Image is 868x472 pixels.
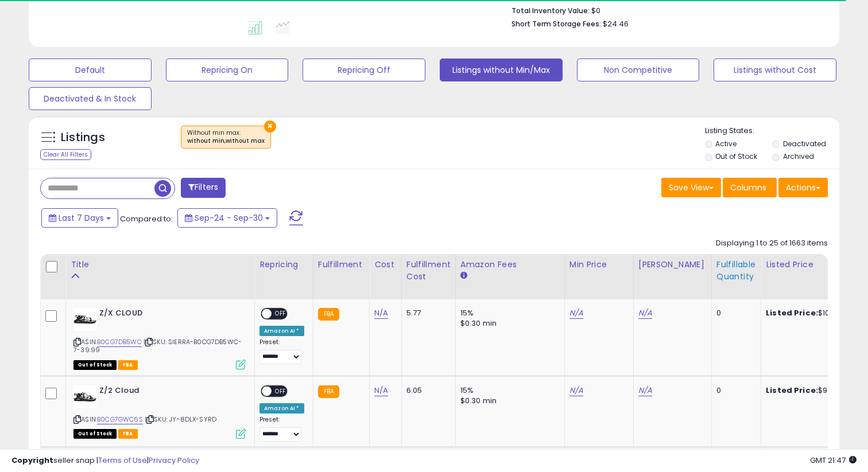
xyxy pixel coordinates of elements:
[716,385,752,396] div: 0
[318,259,365,271] div: Fulfillment
[460,271,467,281] small: Amazon Fees.
[120,213,173,224] span: Compared to:
[460,259,560,271] div: Amazon Fees
[73,385,96,408] img: 41dpRtPhnCL._SL40_.jpg
[73,308,246,368] div: ASIN:
[99,385,239,399] b: Z/2 Cloud
[716,238,828,249] div: Displaying 1 to 25 of 1663 items
[638,259,707,271] div: [PERSON_NAME]
[40,149,91,160] div: Clear All Filters
[603,18,629,29] span: $24.46
[264,120,276,132] button: ×
[569,259,629,271] div: Min Price
[569,307,583,319] a: N/A
[577,58,700,81] button: Non Competitive
[145,415,216,424] span: | SKU: JY-8DLX-SYRD
[705,126,840,136] p: Listing States:
[187,128,265,146] span: Without min max :
[29,58,152,81] button: Default
[778,178,828,197] button: Actions
[303,58,425,81] button: Repricing Off
[638,307,652,319] a: N/A
[259,403,304,414] div: Amazon AI *
[59,212,104,224] span: Last 7 Days
[723,178,777,197] button: Columns
[374,307,388,319] a: N/A
[259,259,308,271] div: Repricing
[730,182,766,193] span: Columns
[766,307,818,318] b: Listed Price:
[73,360,117,370] span: All listings that are currently out of stock and unavailable for purchase on Amazon
[569,385,583,396] a: N/A
[511,3,819,17] li: $0
[716,259,756,283] div: Fulfillable Quantity
[118,360,138,370] span: FBA
[11,455,53,466] strong: Copyright
[98,455,147,466] a: Terms of Use
[766,308,861,318] div: $100.00
[272,387,290,396] span: OFF
[195,212,263,224] span: Sep-24 - Sep-30
[318,385,339,398] small: FBA
[181,178,226,198] button: Filters
[374,259,397,271] div: Cost
[166,58,289,81] button: Repricing On
[406,259,451,283] div: Fulfillment Cost
[783,151,814,161] label: Archived
[73,308,96,331] img: 41sIiGaj9QL._SL40_.jpg
[318,308,339,321] small: FBA
[41,208,118,228] button: Last 7 Days
[406,385,447,396] div: 6.05
[460,308,556,318] div: 15%
[118,429,138,439] span: FBA
[638,385,652,396] a: N/A
[460,396,556,406] div: $0.30 min
[149,455,199,466] a: Privacy Policy
[29,87,152,110] button: Deactivated & In Stock
[715,151,757,161] label: Out of Stock
[460,318,556,329] div: $0.30 min
[460,385,556,396] div: 15%
[259,326,304,336] div: Amazon AI *
[73,337,242,354] span: | SKU: SIERRA-B0CG7DB5WC-7-39.99
[440,58,563,81] button: Listings without Min/Max
[187,137,265,145] div: without min,without max
[259,416,304,442] div: Preset:
[11,455,199,466] div: seller snap | |
[716,308,752,318] div: 0
[374,385,388,396] a: N/A
[766,385,818,396] b: Listed Price:
[511,19,601,29] b: Short Term Storage Fees:
[73,429,117,439] span: All listings that are currently out of stock and unavailable for purchase on Amazon
[766,385,861,396] div: $90.00
[810,455,857,466] span: 2025-10-8 21:47 GMT
[71,259,250,271] div: Title
[97,337,142,347] a: B0CG7DB5WC
[406,308,447,318] div: 5.77
[714,58,836,81] button: Listings without Cost
[511,6,590,15] b: Total Inventory Value:
[177,208,277,228] button: Sep-24 - Sep-30
[272,309,290,319] span: OFF
[61,130,105,146] h5: Listings
[715,139,737,149] label: Active
[783,139,826,149] label: Deactivated
[73,385,246,438] div: ASIN:
[99,308,239,322] b: Z/X CLOUD
[259,338,304,364] div: Preset:
[766,259,865,271] div: Listed Price
[97,415,143,424] a: B0CG7GWC6S
[661,178,721,197] button: Save View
